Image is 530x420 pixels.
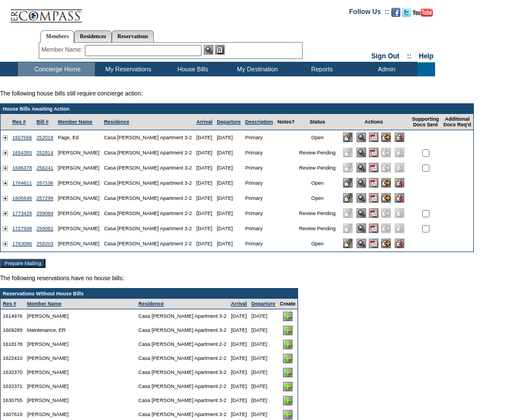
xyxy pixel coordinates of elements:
[159,62,224,76] td: House Bills
[224,62,289,76] td: My Destination
[338,114,410,130] td: Actions
[25,380,136,394] td: [PERSON_NAME]
[343,133,353,142] input: Edit
[381,208,391,218] img: Submit for Processing
[36,211,53,216] a: 259084
[194,161,215,176] td: [DATE]
[214,206,243,221] td: [DATE]
[197,119,213,125] a: Arrival
[214,161,243,176] td: [DATE]
[381,148,391,157] img: Submit for Processing
[74,30,112,42] a: Residences
[36,241,53,246] a: 259203
[36,119,49,125] a: Bill #
[275,114,297,130] td: Notes?
[243,191,276,206] td: Primary
[413,8,433,17] img: Subscribe to our YouTube Channel
[297,236,338,252] td: Open
[343,223,353,233] img: Edit
[391,8,400,17] img: Become our fan on Facebook
[277,299,298,309] td: Create
[381,133,391,142] input: Submit for Processing
[395,223,404,233] img: Delete
[102,161,194,176] td: Casa [PERSON_NAME] Apartment 3-2
[1,351,25,366] td: 1622410
[402,8,411,17] img: Follow us on Twitter
[214,176,243,191] td: [DATE]
[357,208,366,218] input: View
[249,351,278,366] td: [DATE]
[402,11,411,18] a: Follow us on Twitter
[25,394,136,408] td: [PERSON_NAME]
[27,301,62,307] a: Member Name
[136,323,229,337] td: Casa [PERSON_NAME] Apartment 3-2
[297,206,338,221] td: Review Pending
[136,337,229,351] td: Casa [PERSON_NAME] Apartment 2-2
[357,133,366,142] input: View
[283,410,293,419] img: Add House Bill
[139,301,164,307] a: Residence
[357,178,366,188] input: View
[204,45,213,54] img: View
[3,181,8,186] img: plus.gif
[194,206,215,221] td: [DATE]
[136,366,229,380] td: Casa [PERSON_NAME] Apartment 3-2
[353,62,418,76] td: Admin
[395,193,404,203] input: Delete
[243,236,276,252] td: Primary
[3,135,8,140] img: plus.gif
[252,301,276,307] a: Departure
[3,226,8,231] img: plus.gif
[297,145,338,161] td: Review Pending
[381,193,391,203] input: Submit for Processing
[395,148,404,157] img: Delete
[297,221,338,236] td: Review Pending
[194,191,215,206] td: [DATE]
[297,161,338,176] td: Review Pending
[407,52,412,60] span: ::
[56,206,102,221] td: [PERSON_NAME]
[56,191,102,206] td: [PERSON_NAME]
[102,221,194,236] td: Casa [PERSON_NAME] Apartment 3-2
[25,323,136,337] td: Maintenance, ER
[349,7,389,20] td: Follow Us ::
[381,223,391,233] img: Submit for Processing
[25,351,136,366] td: [PERSON_NAME]
[1,394,25,408] td: 1630755
[243,221,276,236] td: Primary
[297,176,338,191] td: Open
[1,323,25,337] td: 1609289
[1,289,298,299] td: Reservations Without House Bills
[229,366,249,380] td: [DATE]
[413,11,433,18] a: Subscribe to our YouTube Channel
[245,119,273,125] a: Description
[357,163,366,172] input: View
[283,312,293,321] img: Add House Bill
[12,165,32,171] a: 1696378
[297,114,338,130] td: Status
[194,221,215,236] td: [DATE]
[36,135,53,140] a: 252018
[229,323,249,337] td: [DATE]
[18,62,95,76] td: Concierge Home
[395,133,404,142] input: Delete
[249,366,278,380] td: [DATE]
[3,211,8,216] img: plus.gif
[283,382,293,391] img: Add House Bill
[214,236,243,252] td: [DATE]
[25,337,136,351] td: [PERSON_NAME]
[136,309,229,323] td: Casa [PERSON_NAME] Apartment 3-2
[58,119,93,125] a: Member Name
[297,130,338,145] td: Open
[214,145,243,161] td: [DATE]
[56,145,102,161] td: [PERSON_NAME]
[369,239,378,248] img: b_pdf.gif
[249,309,278,323] td: [DATE]
[343,178,353,188] input: Edit
[12,119,26,125] a: Res #
[112,30,154,42] a: Reservations
[102,236,194,252] td: Casa [PERSON_NAME] Apartment 2-2
[12,180,32,186] a: 1764611
[229,380,249,394] td: [DATE]
[1,380,25,394] td: 1632371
